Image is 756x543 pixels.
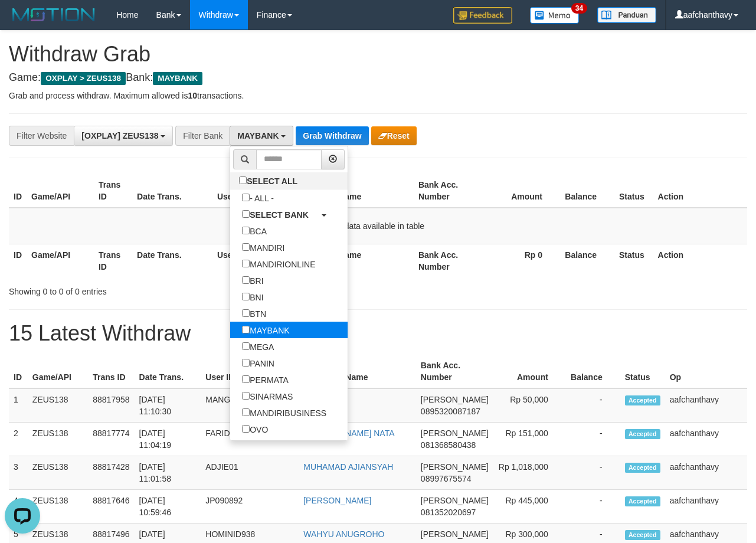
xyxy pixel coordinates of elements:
[421,508,476,517] span: Copy 081352020697 to clipboard
[27,174,94,208] th: Game/API
[421,407,480,416] span: Copy 0895320087187 to clipboard
[242,359,250,367] input: PANIN
[135,490,201,524] td: [DATE] 10:59:46
[230,305,278,322] label: BTN
[132,244,212,277] th: Date Trans.
[665,355,747,388] th: Op
[230,338,286,355] label: MEGA
[625,429,660,439] span: Accepted
[242,293,250,300] input: BNI
[242,342,250,350] input: MEGA
[230,272,275,289] label: BRI
[597,7,656,23] img: panduan.png
[230,206,348,223] a: SELECT BANK
[230,388,305,404] label: SINARMAS
[665,456,747,490] td: aafchanthavy
[237,131,279,140] span: MAYBANK
[28,388,88,423] td: ZEUS138
[135,423,201,456] td: [DATE] 11:04:19
[242,243,250,251] input: MANDIRI
[614,174,653,208] th: Status
[9,126,74,146] div: Filter Website
[371,126,417,145] button: Reset
[303,496,371,505] a: [PERSON_NAME]
[303,462,393,472] a: MUHAMAD AJIANSYAH
[665,388,747,423] td: aafchanthavy
[303,529,384,539] a: WAHYU ANUGROHO
[28,355,88,388] th: Game/API
[9,72,747,84] h4: Game: Bank:
[188,91,197,100] strong: 10
[28,423,88,456] td: ZEUS138
[421,440,476,450] span: Copy 081368580438 to clipboard
[560,244,614,277] th: Balance
[5,5,40,40] button: Open LiveChat chat widget
[299,355,416,388] th: Bank Acc. Name
[230,421,280,437] label: OVO
[665,490,747,524] td: aafchanthavy
[625,395,660,405] span: Accepted
[9,90,747,102] p: Grab and process withdraw. Maximum allowed is transactions.
[212,244,292,277] th: User ID
[242,408,250,416] input: MANDIRIBUSINESS
[242,425,250,433] input: OVO
[74,126,173,146] button: [OXPLAY] ZEUS138
[242,326,250,333] input: MAYBANK
[230,437,290,454] label: GOPAY
[9,456,28,490] td: 3
[571,3,587,14] span: 34
[292,174,414,208] th: Bank Acc. Name
[9,490,28,524] td: 4
[9,355,28,388] th: ID
[28,456,88,490] td: ZEUS138
[230,371,300,388] label: PERMATA
[242,392,250,400] input: SINARMAS
[614,244,653,277] th: Status
[9,322,747,345] h1: 15 Latest Withdraw
[201,355,299,388] th: User ID
[88,490,134,524] td: 88817646
[414,174,480,208] th: Bank Acc. Number
[292,244,414,277] th: Bank Acc. Name
[242,210,250,218] input: SELECT BANK
[416,355,493,388] th: Bank Acc. Number
[201,490,299,524] td: JP090892
[250,210,309,220] b: SELECT BANK
[230,256,327,272] label: MANDIRIONLINE
[453,7,512,24] img: Feedback.jpg
[560,174,614,208] th: Balance
[665,423,747,456] td: aafchanthavy
[566,490,620,524] td: -
[212,174,292,208] th: User ID
[242,194,250,201] input: - ALL -
[493,355,566,388] th: Amount
[303,428,394,438] a: [PERSON_NAME] NATA
[135,388,201,423] td: [DATE] 11:10:30
[421,529,489,539] span: [PERSON_NAME]
[27,244,94,277] th: Game/API
[296,126,368,145] button: Grab Withdraw
[421,496,489,505] span: [PERSON_NAME]
[175,126,230,146] div: Filter Bank
[493,456,566,490] td: Rp 1,018,000
[9,244,27,277] th: ID
[480,174,560,208] th: Amount
[625,463,660,473] span: Accepted
[421,428,489,438] span: [PERSON_NAME]
[9,174,27,208] th: ID
[41,72,126,85] span: OXPLAY > ZEUS138
[230,189,286,206] label: - ALL -
[28,490,88,524] td: ZEUS138
[242,375,250,383] input: PERMATA
[625,530,660,540] span: Accepted
[201,388,299,423] td: MANGGAMUDA12
[530,7,580,24] img: Button%20Memo.svg
[620,355,665,388] th: Status
[230,172,309,189] label: SELECT ALL
[88,456,134,490] td: 88817428
[81,131,158,140] span: [OXPLAY] ZEUS138
[230,289,275,305] label: BNI
[132,174,212,208] th: Date Trans.
[566,456,620,490] td: -
[653,244,747,277] th: Action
